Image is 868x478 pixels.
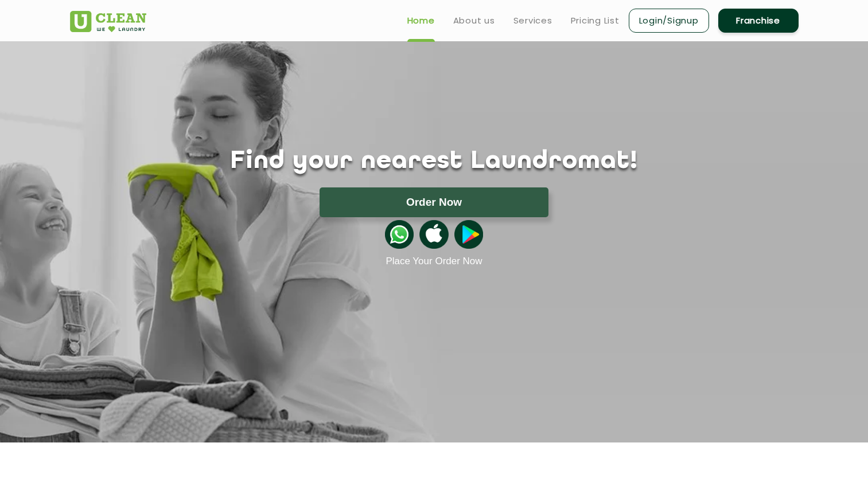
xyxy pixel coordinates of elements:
[454,220,483,249] img: playstoreicon.png
[629,9,709,33] a: Login/Signup
[407,14,435,28] a: Home
[513,14,552,28] a: Services
[453,14,495,28] a: About us
[70,11,146,32] img: UClean Laundry and Dry Cleaning
[571,14,620,28] a: Pricing List
[61,147,807,176] h1: Find your nearest Laundromat!
[320,187,548,217] button: Order Now
[386,256,482,267] a: Place Your Order Now
[385,220,414,249] img: whatsappicon.png
[419,220,448,249] img: apple-icon.png
[718,9,799,33] a: Franchise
